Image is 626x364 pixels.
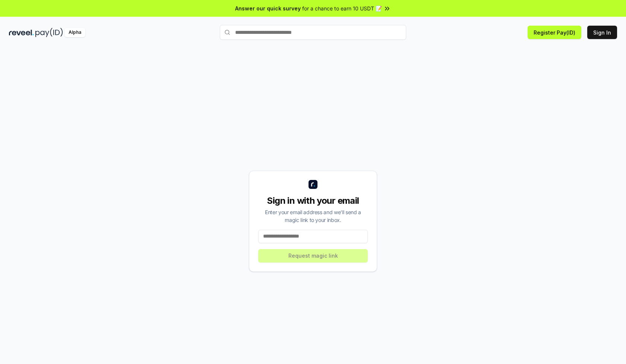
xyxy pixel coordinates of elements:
span: for a chance to earn 10 USDT 📝 [302,4,382,12]
span: Answer our quick survey [235,4,301,12]
img: reveel_dark [9,28,34,37]
div: Sign in with your email [258,195,368,207]
button: Register Pay(ID) [528,26,581,39]
button: Sign In [587,26,617,39]
img: logo_small [309,180,317,189]
div: Alpha [64,28,85,37]
div: Enter your email address and we’ll send a magic link to your inbox. [258,208,368,224]
img: pay_id [35,28,63,37]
